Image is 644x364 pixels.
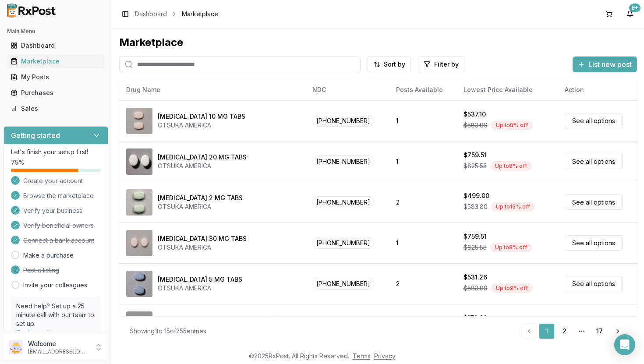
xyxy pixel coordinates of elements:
th: NDC [305,79,389,100]
img: Abilify 10 MG TABS [126,108,152,134]
div: $759.51 [464,151,487,159]
div: OTSUKA AMERICA [158,243,247,252]
div: Up to 15 % off [491,202,535,212]
div: OTSUKA AMERICA [158,162,247,170]
div: [MEDICAL_DATA] 10 MG TABS [158,112,245,121]
nav: pagination [521,323,626,339]
div: $759.51 [464,232,487,241]
a: See all options [565,276,623,291]
span: List new post [588,59,632,70]
a: Privacy [374,352,396,360]
h3: Getting started [11,130,60,141]
nav: breadcrumb [135,10,218,18]
img: Abilify 2 MG TABS [126,189,152,216]
div: Marketplace [119,35,637,49]
a: Purchases [7,85,105,101]
button: Dashboard [4,39,108,53]
div: $172.31 [464,314,486,322]
img: Admelog SoloStar 100 UNIT/ML SOPN [126,311,152,338]
div: $531.26 [464,273,487,282]
div: [MEDICAL_DATA] 100 UNIT/ML SOPN [158,315,267,325]
p: Welcome [28,339,89,348]
span: Verify beneficial owners [23,221,94,230]
h2: Main Menu [7,28,105,35]
img: Abilify 5 MG TABS [126,271,152,297]
span: Connect a bank account [23,236,94,245]
td: 1 [389,100,456,141]
div: Up to 9 % off [491,283,533,293]
img: Abilify 20 MG TABS [126,148,152,175]
a: Make a purchase [23,251,74,260]
span: $825.55 [464,162,487,170]
a: Dashboard [135,10,167,18]
button: 9+ [623,7,637,21]
a: 17 [591,323,607,339]
button: Sort by [368,57,411,72]
div: Purchases [11,88,101,97]
a: Terms [353,352,371,360]
div: [MEDICAL_DATA] 5 MG TABS [158,275,242,284]
div: $537.10 [464,110,486,119]
div: OTSUKA AMERICA [158,121,245,130]
div: $499.00 [464,191,489,200]
div: Up to 8 % off [490,161,532,171]
a: See all options [565,235,623,251]
span: [PHONE_NUMBER] [312,155,374,167]
td: 2 [389,263,456,304]
td: 2 [389,304,456,345]
a: Sales [7,101,105,117]
div: Open Intercom Messenger [614,334,635,355]
span: $583.80 [464,202,488,211]
span: Filter by [434,60,459,69]
div: [MEDICAL_DATA] 30 MG TABS [158,234,247,243]
button: Marketplace [4,54,108,68]
img: User avatar [9,340,23,354]
span: [PHONE_NUMBER] [312,115,374,127]
div: OTSUKA AMERICA [158,202,243,211]
div: Dashboard [11,41,101,50]
button: Sales [4,102,108,116]
a: See all options [565,113,623,128]
th: Action [558,79,637,100]
span: $583.80 [464,284,488,293]
a: Go to next page [609,323,626,339]
button: My Posts [4,70,108,84]
div: My Posts [11,73,101,81]
p: Need help? Set up a 25 minute call with our team to set up. [16,302,96,328]
th: Drug Name [119,79,305,100]
div: Showing 1 to 15 of 255 entries [130,327,206,336]
span: $583.80 [464,121,488,130]
div: Marketplace [11,57,101,66]
td: 1 [389,141,456,182]
span: [PHONE_NUMBER] [312,237,374,249]
img: RxPost Logo [4,4,60,18]
a: Invite your colleagues [23,281,87,290]
div: Up to 8 % off [490,243,532,252]
a: Marketplace [7,53,105,69]
div: [MEDICAL_DATA] 2 MG TABS [158,194,243,202]
a: Book a call [16,329,50,336]
span: 75 % [11,158,24,167]
span: Marketplace [182,10,218,18]
img: Abilify 30 MG TABS [126,230,152,256]
a: See all options [565,154,623,169]
span: Create your account [23,177,83,185]
button: List new post [573,57,637,72]
div: 9+ [629,4,640,12]
td: 1 [389,223,456,263]
a: 1 [539,323,555,339]
span: Verify your business [23,206,82,215]
a: 2 [556,323,572,339]
button: Purchases [4,86,108,100]
span: Post a listing [23,266,59,275]
a: List new post [573,61,637,70]
div: Up to 8 % off [491,120,533,130]
a: See all options [565,194,623,210]
td: 2 [389,182,456,223]
th: Posts Available [389,79,456,100]
a: My Posts [7,69,105,85]
th: Lowest Price Available [456,79,558,100]
span: [PHONE_NUMBER] [312,278,374,290]
span: Browse the marketplace [23,191,94,200]
a: Dashboard [7,38,105,53]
